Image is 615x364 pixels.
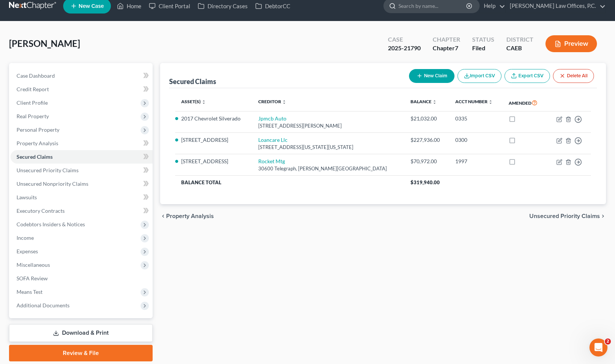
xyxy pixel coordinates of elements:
[388,35,421,44] div: Case
[503,94,547,111] th: Amended
[175,176,404,189] th: Balance Total
[258,165,398,172] div: 30600 Telegraph, [PERSON_NAME][GEOGRAPHIC_DATA]
[17,153,53,160] span: Secured Claims
[17,289,42,295] span: Means Test
[9,38,80,49] span: [PERSON_NAME]
[181,115,246,122] li: 2017 Chevrolet Silverado
[17,126,59,133] span: Personal Property
[388,44,421,53] div: 2025-21790
[201,100,206,104] i: unfold_more
[605,338,611,344] span: 2
[17,99,48,106] span: Client Profile
[17,167,79,173] span: Unsecured Priority Claims
[504,69,550,83] a: Export CSV
[17,180,88,187] span: Unsecured Nonpriority Claims
[472,35,494,44] div: Status
[506,44,533,53] div: CAEB
[181,158,246,165] li: [STREET_ADDRESS]
[433,44,460,53] div: Chapter
[553,69,594,83] button: Delete All
[11,272,153,285] a: SOFA Review
[169,77,216,86] div: Secured Claims
[11,191,153,204] a: Lawsuits
[17,235,34,241] span: Income
[9,345,153,361] a: Review & File
[411,136,443,144] div: $227,936.00
[11,69,153,83] a: Case Dashboard
[411,115,443,122] div: $21,032.00
[258,122,398,129] div: [STREET_ADDRESS][PERSON_NAME]
[455,115,497,122] div: 0335
[488,100,493,104] i: unfold_more
[17,208,65,214] span: Executory Contracts
[457,69,501,83] button: Import CSV
[17,194,37,200] span: Lawsuits
[17,86,49,92] span: Credit Report
[79,3,104,9] span: New Case
[258,115,286,122] a: Jpmcb Auto
[411,99,437,104] a: Balance unfold_more
[409,69,454,83] button: New Claim
[258,144,398,151] div: [STREET_ADDRESS][US_STATE][US_STATE]
[529,213,600,219] span: Unsecured Priority Claims
[17,72,55,79] span: Case Dashboard
[11,204,153,218] a: Executory Contracts
[17,262,50,268] span: Miscellaneous
[529,213,606,219] button: Unsecured Priority Claims chevron_right
[411,158,443,165] div: $70,972.00
[17,248,38,254] span: Expenses
[9,324,153,342] a: Download & Print
[17,275,48,281] span: SOFA Review
[160,213,214,219] button: chevron_left Property Analysis
[17,140,58,146] span: Property Analysis
[166,213,214,219] span: Property Analysis
[600,213,606,219] i: chevron_right
[17,113,49,119] span: Real Property
[545,35,597,52] button: Preview
[506,35,533,44] div: District
[181,136,246,144] li: [STREET_ADDRESS]
[589,338,607,356] iframe: Intercom live chat
[11,150,153,164] a: Secured Claims
[455,99,493,104] a: Acct Number unfold_more
[455,136,497,144] div: 0300
[282,100,286,104] i: unfold_more
[11,83,153,96] a: Credit Report
[432,100,437,104] i: unfold_more
[455,44,458,51] span: 7
[258,158,285,164] a: Rocket Mtg
[11,177,153,191] a: Unsecured Nonpriority Claims
[160,213,166,219] i: chevron_left
[258,137,288,143] a: Loancare Llc
[258,99,286,104] a: Creditor unfold_more
[472,44,494,53] div: Filed
[11,164,153,177] a: Unsecured Priority Claims
[181,99,206,104] a: Asset(s) unfold_more
[455,158,497,165] div: 1997
[411,179,440,185] span: $319,940.00
[17,221,85,227] span: Codebtors Insiders & Notices
[433,35,460,44] div: Chapter
[17,302,70,308] span: Additional Documents
[11,137,153,150] a: Property Analysis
